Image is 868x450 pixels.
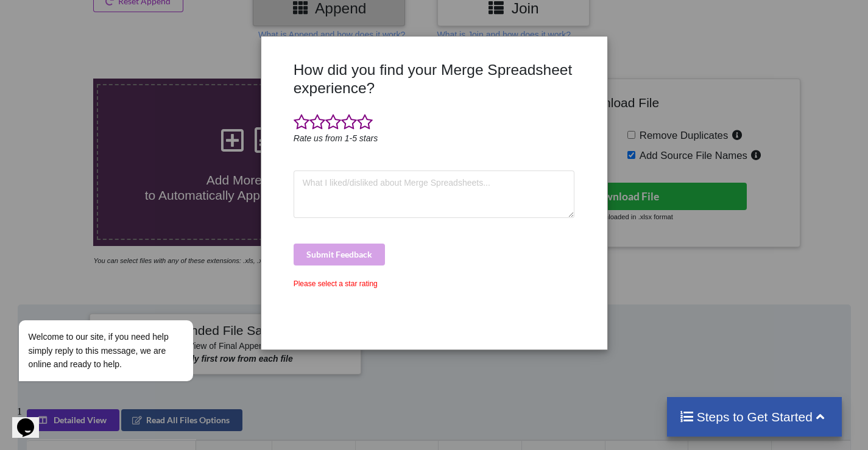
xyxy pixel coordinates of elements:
[679,409,830,424] h4: Steps to Get Started
[12,210,231,395] iframe: chat widget
[294,133,378,143] i: Rate us from 1-5 stars
[12,401,51,438] iframe: chat widget
[294,278,575,289] div: Please select a star rating
[294,61,575,97] h3: How did you find your Merge Spreadsheet experience?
